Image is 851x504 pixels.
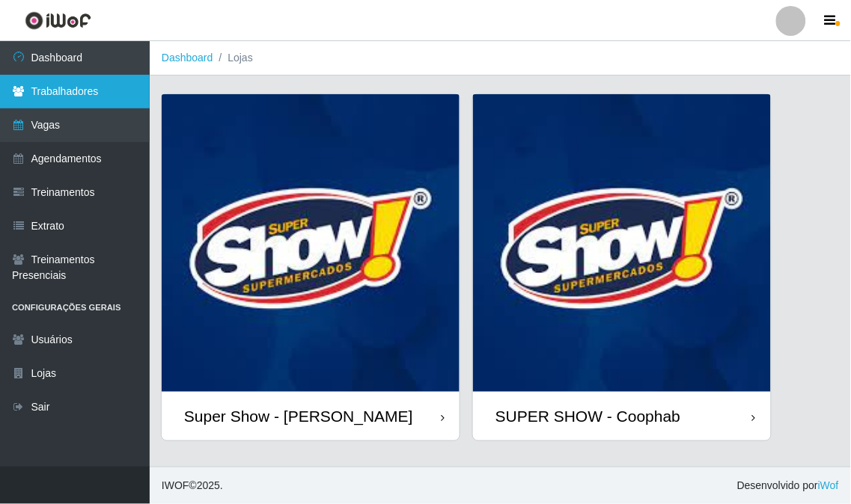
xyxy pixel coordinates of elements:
div: Super Show - [PERSON_NAME] [184,407,413,425]
nav: breadcrumb [150,41,851,76]
a: iWof [818,479,839,491]
a: Super Show - [PERSON_NAME] [162,94,460,440]
span: © 2025 . [162,478,223,494]
a: Dashboard [162,52,213,64]
span: Desenvolvido por [737,478,839,494]
li: Lojas [213,50,253,66]
div: SUPER SHOW - Coophab [495,407,680,425]
span: IWOF [162,479,189,491]
img: cardImg [473,94,771,392]
img: cardImg [162,94,460,392]
a: SUPER SHOW - Coophab [473,94,771,440]
img: CoreUI Logo [25,11,91,30]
